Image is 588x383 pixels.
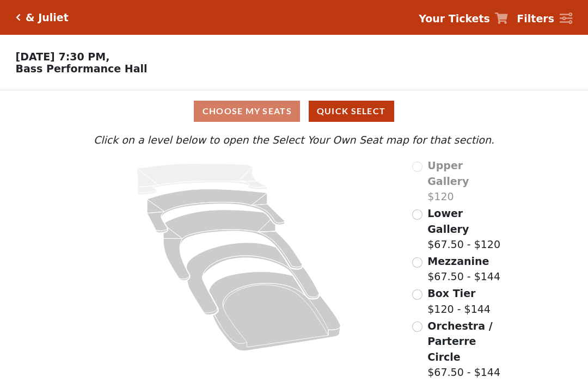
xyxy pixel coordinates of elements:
label: $120 [427,158,507,205]
span: Orchestra / Parterre Circle [427,320,492,363]
span: Upper Gallery [427,159,469,187]
label: $67.50 - $120 [427,206,507,252]
label: $67.50 - $144 [427,254,500,285]
strong: Your Tickets [419,13,490,24]
p: Click on a level below to open the Select Your Own Seat map for that section. [81,132,507,148]
span: Lower Gallery [427,207,469,235]
button: Quick Select [309,101,394,122]
a: Your Tickets [419,11,508,27]
label: $67.50 - $144 [427,318,507,380]
a: Filters [517,11,572,27]
path: Upper Gallery - Seats Available: 0 [137,164,267,195]
a: Click here to go back to filters [16,14,21,21]
span: Box Tier [427,287,475,299]
strong: Filters [517,13,554,24]
path: Lower Gallery - Seats Available: 127 [147,189,284,233]
span: Mezzanine [427,255,489,267]
path: Orchestra / Parterre Circle - Seats Available: 44 [209,271,341,351]
h5: & Juliet [26,11,69,24]
label: $120 - $144 [427,286,491,317]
